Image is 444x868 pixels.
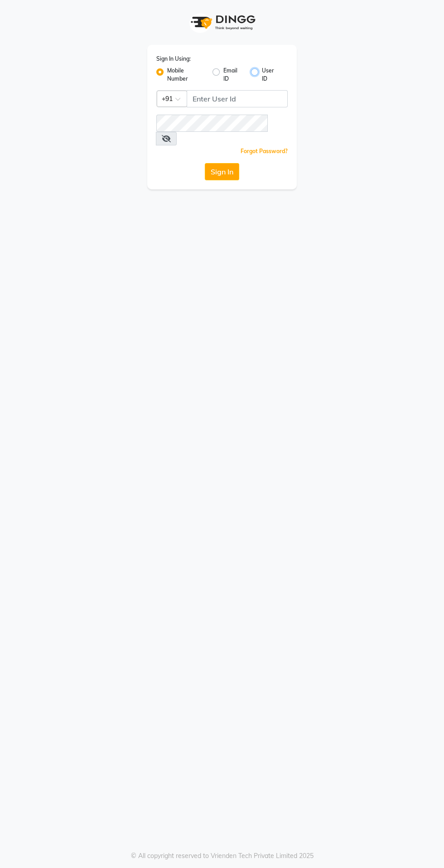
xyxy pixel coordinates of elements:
input: Username [187,90,288,107]
button: Sign In [205,163,239,180]
label: User ID [262,67,280,83]
label: Mobile Number [167,67,205,83]
a: Forgot Password? [241,148,288,154]
label: Sign In Using: [156,55,191,63]
img: logo1.svg [186,9,258,36]
label: Email ID [223,67,244,83]
input: Username [156,115,268,132]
